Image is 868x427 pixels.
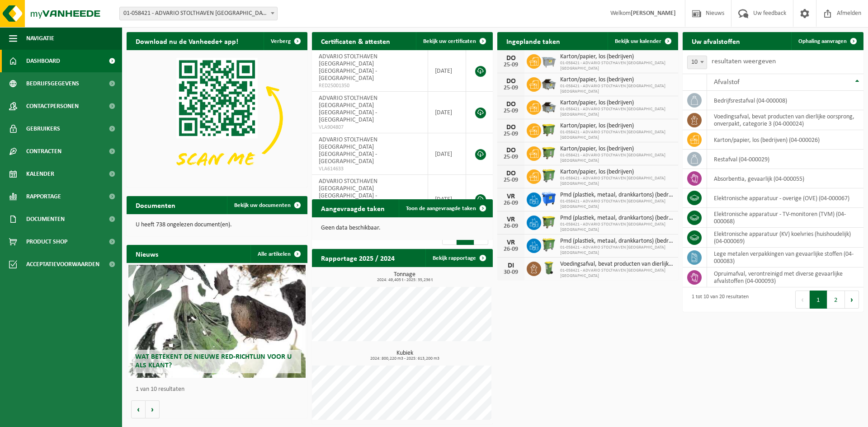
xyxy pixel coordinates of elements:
[146,400,160,418] button: Volgende
[250,245,307,263] a: Alle artikelen
[560,61,674,71] span: 01-058421 - ADVARIO STOLTHAVEN [GEOGRAPHIC_DATA] [GEOGRAPHIC_DATA]
[560,192,674,199] span: Pmd (plastiek, metaal, drankkartons) (bedrijven)
[502,101,520,108] div: DO
[406,206,476,211] span: Toon de aangevraagde taken
[502,269,520,276] div: 30-09
[234,202,291,208] span: Bekijk uw documenten
[127,196,184,214] h2: Documenten
[264,32,307,50] button: Verberg
[560,215,674,222] span: Pmd (plastiek, metaal, drankkartons) (bedrijven)
[541,260,557,276] img: WB-0140-HPE-GN-50
[502,55,520,62] div: DO
[502,124,520,131] div: DO
[683,32,749,50] h2: Uw afvalstoffen
[127,50,307,186] img: Download de VHEPlus App
[399,199,492,217] a: Toon de aangevraagde taken
[541,53,557,68] img: WB-2500-GAL-GY-01
[416,32,492,50] a: Bekijk uw certificaten
[502,85,520,91] div: 25-09
[128,265,306,378] a: Wat betekent de nieuwe RED-richtlijn voor u als klant?
[319,82,421,89] span: RED25001350
[227,196,307,214] a: Bekijk uw documenten
[502,154,520,160] div: 25-09
[127,245,167,263] h2: Nieuws
[131,400,146,418] button: Vorige
[316,357,493,361] span: 2024: 800,220 m3 - 2025: 613,200 m3
[428,50,466,92] td: [DATE]
[502,147,520,154] div: DO
[502,239,520,246] div: VR
[428,92,466,133] td: [DATE]
[795,291,810,309] button: Previous
[560,130,674,141] span: 01-058421 - ADVARIO STOLTHAVEN [GEOGRAPHIC_DATA] [GEOGRAPHIC_DATA]
[560,238,674,245] span: Pmd (plastiek, metaal, drankkartons) (bedrijven)
[312,32,399,50] h2: Certificaten & attesten
[707,91,864,110] td: bedrijfsrestafval (04-000008)
[26,208,65,230] span: Documenten
[502,216,520,223] div: VR
[560,76,674,84] span: Karton/papier, los (bedrijven)
[312,199,394,217] h2: Aangevraagde taken
[560,222,674,233] span: 01-058421 - ADVARIO STOLTHAVEN [GEOGRAPHIC_DATA] [GEOGRAPHIC_DATA]
[707,228,864,248] td: elektronische apparatuur (KV) koelvries (huishoudelijk) (04-000069)
[26,117,60,140] span: Gebruikers
[687,290,749,310] div: 1 tot 10 van 20 resultaten
[26,50,60,72] span: Dashboard
[26,230,67,253] span: Product Shop
[319,178,377,206] span: ADVARIO STOLTHAVEN [GEOGRAPHIC_DATA] [GEOGRAPHIC_DATA] - [GEOGRAPHIC_DATA]
[502,177,520,183] div: 25-09
[712,58,776,65] label: resultaten weergeven
[497,32,569,50] h2: Ingeplande taken
[136,386,303,393] p: 1 van 10 resultaten
[541,76,557,91] img: WB-5000-GAL-GY-01
[560,153,674,164] span: 01-058421 - ADVARIO STOLTHAVEN [GEOGRAPHIC_DATA] [GEOGRAPHIC_DATA]
[502,200,520,206] div: 26-09
[502,131,520,137] div: 25-09
[631,10,676,17] strong: [PERSON_NAME]
[425,249,492,267] a: Bekijk rapportage
[319,136,377,165] span: ADVARIO STOLTHAVEN [GEOGRAPHIC_DATA] [GEOGRAPHIC_DATA] - [GEOGRAPHIC_DATA]
[541,145,557,160] img: WB-1100-HPE-GN-50
[707,150,864,169] td: restafval (04-000029)
[560,176,674,187] span: 01-058421 - ADVARIO STOLTHAVEN [GEOGRAPHIC_DATA] [GEOGRAPHIC_DATA]
[26,163,54,185] span: Kalender
[707,169,864,188] td: absorbentia, gevaarlijk (04-000055)
[560,199,674,210] span: 01-058421 - ADVARIO STOLTHAVEN [GEOGRAPHIC_DATA] [GEOGRAPHIC_DATA]
[541,237,557,253] img: WB-0770-HPE-GN-50
[707,267,864,287] td: opruimafval, verontreinigd met diverse gevaarlijke afvalstoffen (04-000093)
[707,248,864,267] td: lege metalen verpakkingen van gevaarlijke stoffen (04-000083)
[714,79,740,86] span: Afvalstof
[560,261,674,268] span: Voedingsafval, bevat producten van dierlijke oorsprong, onverpakt, categorie 3
[827,291,845,309] button: 2
[319,53,377,82] span: ADVARIO STOLTHAVEN [GEOGRAPHIC_DATA] [GEOGRAPHIC_DATA] - [GEOGRAPHIC_DATA]
[135,353,292,369] span: Wat betekent de nieuwe RED-richtlijn voor u als klant?
[608,32,677,50] a: Bekijk uw kalender
[707,188,864,208] td: elektronische apparatuur - overige (OVE) (04-000067)
[560,245,674,256] span: 01-058421 - ADVARIO STOLTHAVEN [GEOGRAPHIC_DATA] [GEOGRAPHIC_DATA]
[502,170,520,177] div: DO
[541,122,557,137] img: WB-1100-HPE-GN-50
[321,225,484,231] p: Geen data beschikbaar.
[541,191,557,206] img: WB-1100-HPE-BE-01
[502,262,520,269] div: DI
[26,72,79,95] span: Bedrijfsgegevens
[798,38,847,44] span: Ophaling aanvragen
[541,99,557,114] img: WB-5000-GAL-GY-01
[120,7,277,20] span: 01-058421 - ADVARIO STOLTHAVEN ANTWERPEN NV - ANTWERPEN
[127,32,247,50] h2: Download nu de Vanheede+ app!
[810,291,827,309] button: 1
[560,145,674,153] span: Karton/papier, los (bedrijven)
[319,95,377,123] span: ADVARIO STOLTHAVEN [GEOGRAPHIC_DATA] [GEOGRAPHIC_DATA] - [GEOGRAPHIC_DATA]
[26,253,99,276] span: Acceptatievoorwaarden
[423,38,476,44] span: Bekijk uw certificaten
[560,169,674,176] span: Karton/papier, los (bedrijven)
[502,223,520,230] div: 26-09
[26,95,79,117] span: Contactpersonen
[271,38,291,44] span: Verberg
[615,38,661,44] span: Bekijk uw kalender
[316,278,493,282] span: 2024: 49,405 t - 2025: 35,236 t
[119,7,278,20] span: 01-058421 - ADVARIO STOLTHAVEN ANTWERPEN NV - ANTWERPEN
[26,185,61,208] span: Rapportage
[791,32,863,50] a: Ophaling aanvragen
[560,99,674,107] span: Karton/papier, los (bedrijven)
